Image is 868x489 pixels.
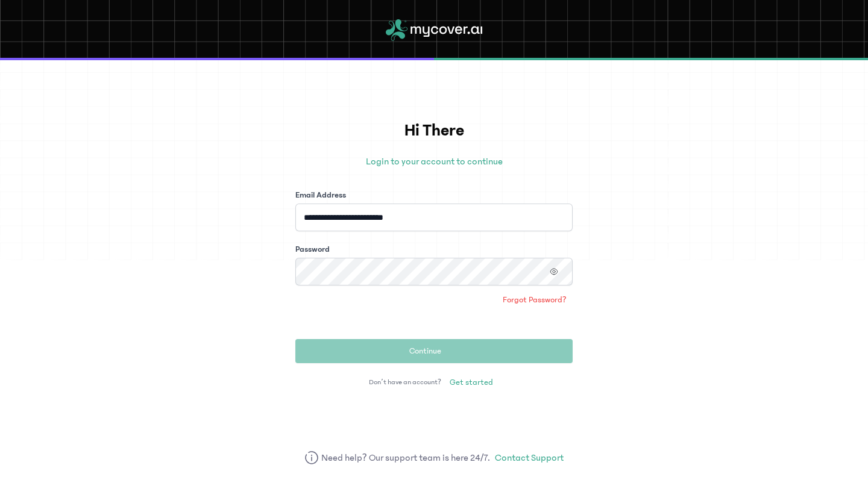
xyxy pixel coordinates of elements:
label: Email Address [295,189,346,201]
h1: Hi There [295,118,573,143]
span: Don’t have an account? [369,378,441,387]
label: Password [295,243,330,255]
span: Forgot Password? [503,294,567,306]
p: Login to your account to continue [295,154,573,169]
a: Contact Support [495,450,564,465]
button: Continue [295,339,573,363]
span: Continue [409,345,441,357]
a: Forgot Password? [497,290,573,310]
a: Get started [444,373,499,392]
span: Need help? Our support team is here 24/7. [321,450,491,465]
span: Get started [450,376,493,388]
